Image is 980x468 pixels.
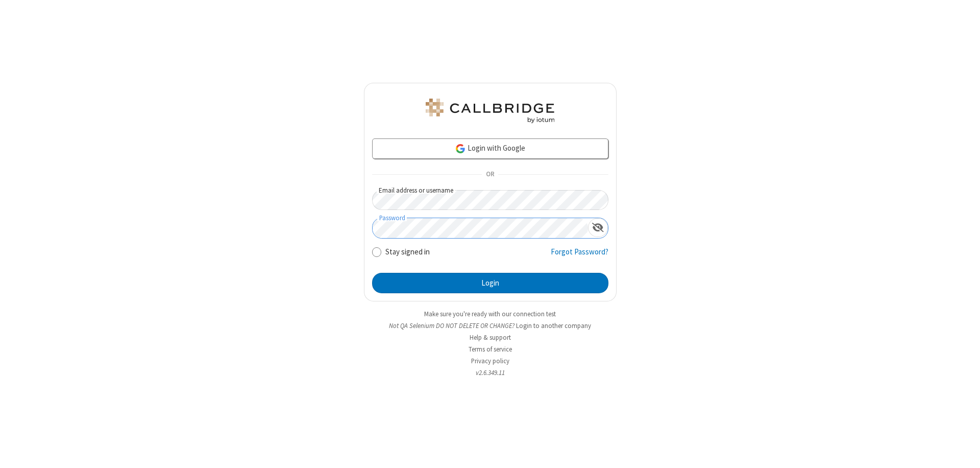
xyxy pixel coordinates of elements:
iframe: Chat [954,441,972,461]
a: Login with Google [372,138,608,159]
input: Password [373,218,588,238]
img: QA Selenium DO NOT DELETE OR CHANGE [424,99,556,123]
input: Email address or username [372,190,608,210]
button: Login to another company [516,321,591,331]
button: Login [372,273,608,293]
div: Show password [588,218,608,237]
a: Privacy policy [471,357,509,365]
li: v2.6.349.11 [364,368,617,378]
li: Not QA Selenium DO NOT DELETE OR CHANGE? [364,321,617,331]
a: Forgot Password? [551,246,608,266]
img: google-icon.png [455,143,466,154]
label: Stay signed in [385,246,430,258]
span: OR [482,168,498,182]
a: Help & support [470,333,511,342]
a: Make sure you're ready with our connection test [424,310,556,318]
a: Terms of service [469,345,512,354]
